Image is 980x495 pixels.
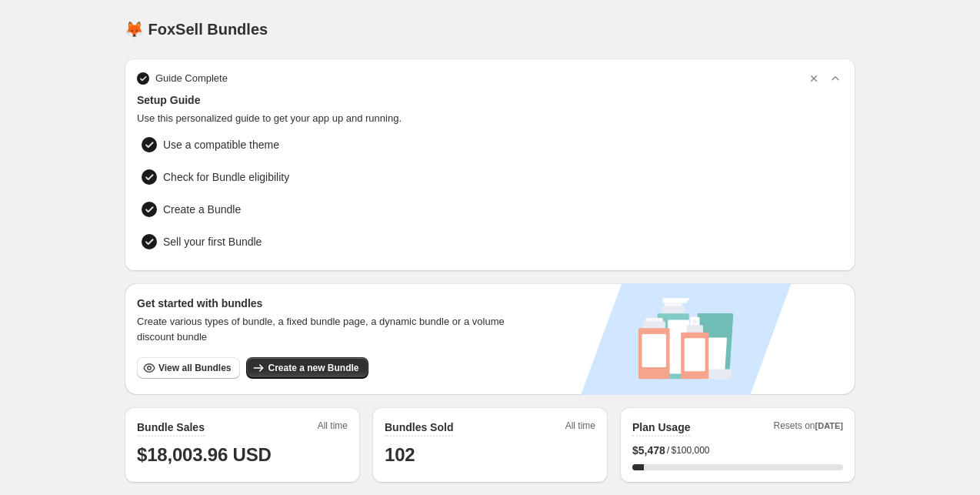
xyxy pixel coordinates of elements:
span: Create various types of bundle, a fixed bundle page, a dynamic bundle or a volume discount bundle [137,314,519,345]
div: / [632,443,843,458]
span: Use this personalized guide to get your app up and running. [137,111,843,126]
span: View all Bundles [158,362,231,374]
button: View all Bundles [137,357,240,379]
span: Create a new Bundle [268,362,358,374]
h1: 🦊 FoxSell Bundles [125,20,268,38]
h2: Plan Usage [632,420,690,435]
h2: Bundle Sales [137,420,205,435]
span: All time [565,420,595,436]
span: $ 5,478 [632,443,665,458]
span: Guide Complete [155,71,228,86]
button: Create a new Bundle [246,357,368,379]
h2: Bundles Sold [385,420,453,435]
span: Setup Guide [137,92,843,108]
span: All time [318,420,348,436]
h1: 102 [385,443,595,467]
span: Use a compatible theme [163,137,279,152]
span: Check for Bundle eligibility [163,169,289,185]
h3: Get started with bundles [137,296,519,311]
h1: $18,003.96 USD [137,443,348,467]
span: Create a Bundle [163,202,241,217]
span: Resets on [774,420,844,436]
span: [DATE] [815,421,843,430]
span: $100,000 [671,444,709,457]
span: Sell your first Bundle [163,234,262,249]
